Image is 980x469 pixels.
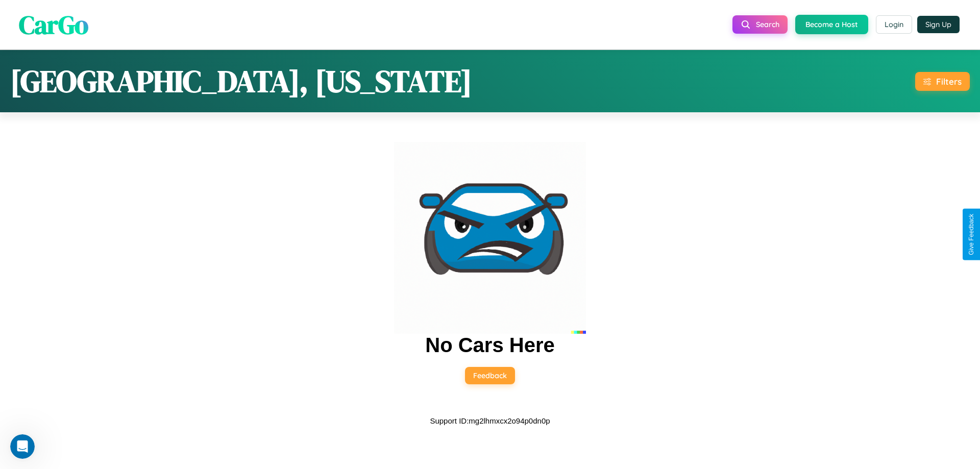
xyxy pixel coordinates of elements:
iframe: Intercom live chat [10,434,35,459]
p: Support ID: mg2lhmxcx2o94p0dn0p [430,414,550,428]
div: Give Feedback [968,214,975,255]
button: Feedback [465,367,515,384]
button: Filters [915,72,970,91]
div: Filters [936,76,962,87]
button: Become a Host [795,15,868,34]
span: Search [756,20,779,29]
button: Search [732,15,788,34]
h2: No Cars Here [425,334,554,357]
h1: [GEOGRAPHIC_DATA], [US_STATE] [10,60,472,102]
button: Sign Up [917,16,960,33]
span: CarGo [19,7,88,42]
button: Login [876,15,912,34]
img: car [394,142,586,334]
